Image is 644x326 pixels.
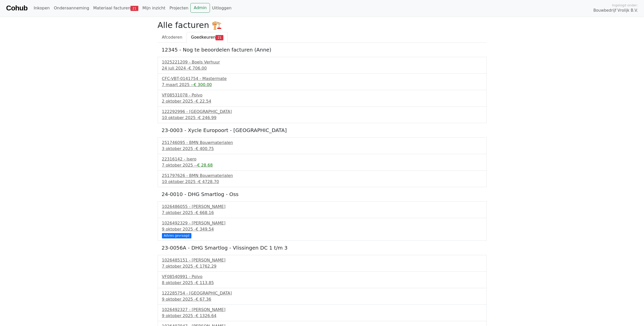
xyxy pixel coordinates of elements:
span: € 349.54 [196,227,214,232]
a: Onderaanneming [52,3,91,13]
div: 10 oktober 2025 - [162,115,482,121]
div: CFC-VBT-0141754 - Mastermate [162,76,482,82]
h5: 23-0003 - Xycle Europoort - [GEOGRAPHIC_DATA] [162,127,483,133]
span: -€ 300.00 [192,82,212,87]
span: € 706.00 [189,66,207,71]
a: Inkopen [31,3,52,13]
h5: 12345 - Nog te beoordelen facturen (Anne) [162,47,483,53]
a: 1026492327 - [PERSON_NAME]9 oktober 2025 -€ 1326.64 [162,307,482,319]
div: 1026486055 - [PERSON_NAME] [162,204,482,210]
a: Projecten [167,3,190,13]
span: € 67.36 [196,297,211,302]
span: 21 [130,6,138,11]
div: 9 oktober 2025 - [162,313,482,319]
a: Afcoderen [158,32,187,43]
a: 1025221209 - Boels Verhuur24 juli 2024 -€ 706.00 [162,59,482,71]
div: 1026492329 - [PERSON_NAME] [162,220,482,226]
span: Goedkeuren [191,35,216,40]
a: 1026486055 - [PERSON_NAME]7 oktober 2025 -€ 668.16 [162,204,482,216]
div: 1025221209 - Boels Verhuur [162,59,482,65]
div: 7 maart 2025 - [162,82,482,88]
div: 7 oktober 2025 - [162,210,482,216]
a: 1026485151 - [PERSON_NAME]7 oktober 2025 -€ 1762.29 [162,257,482,269]
a: 122292996 - [GEOGRAPHIC_DATA]10 oktober 2025 -€ 246.99 [162,109,482,121]
a: 122285754 - [GEOGRAPHIC_DATA]9 oktober 2025 -€ 67.36 [162,290,482,302]
div: 24 juli 2024 - [162,65,482,71]
div: 2 oktober 2025 - [162,98,482,104]
span: € 668.16 [196,210,214,215]
a: Cohub [6,2,27,14]
a: Uitloggen [210,3,234,13]
div: 1026492327 - [PERSON_NAME] [162,307,482,313]
a: VF08540991 - Polvo8 oktober 2025 -€ 113.85 [162,274,482,286]
div: 9 oktober 2025 - [162,226,482,232]
span: € 400.75 [196,146,214,151]
h5: 24-0010 - DHG Smartlog - Oss [162,191,483,197]
h5: 23-0056A - DHG Smartlog - Vlissingen DC 1 t/m 3 [162,245,483,251]
a: Admin [190,3,210,13]
a: Materiaal facturen21 [91,3,140,13]
span: € 1762.29 [196,264,216,269]
span: 21 [216,35,223,40]
div: VF08531078 - Polvo [162,92,482,98]
a: CFC-VBT-0141754 - Mastermate7 maart 2025 --€ 300.00 [162,76,482,88]
div: 8 oktober 2025 - [162,280,482,286]
h2: Alle facturen 🏗️ [158,20,487,30]
span: Bouwbedrijf Vrolijk B.V. [593,8,638,13]
div: 122285754 - [GEOGRAPHIC_DATA] [162,290,482,296]
div: VF08540991 - Polvo [162,274,482,280]
div: 251746095 - BMN Bouwmaterialen [162,140,482,146]
div: 251797626 - BMN Bouwmaterialen [162,173,482,179]
span: € 22.54 [196,99,211,104]
a: VF08531078 - Polvo2 oktober 2025 -€ 22.54 [162,92,482,104]
span: € 4728.70 [198,179,219,184]
span: Afcoderen [162,35,183,40]
div: 22316142 - Isero [162,156,482,162]
div: 10 oktober 2025 - [162,179,482,185]
div: 7 oktober 2025 - [162,263,482,269]
div: 7 oktober 2025 - [162,162,482,168]
a: 251746095 - BMN Bouwmaterialen3 oktober 2025 -€ 400.75 [162,140,482,152]
div: 9 oktober 2025 - [162,296,482,302]
span: € 246.99 [198,115,216,120]
span: Ingelogd onder: [612,3,638,8]
div: 1026485151 - [PERSON_NAME] [162,257,482,263]
a: Goedkeuren21 [187,32,228,43]
div: 3 oktober 2025 - [162,146,482,152]
a: 251797626 - BMN Bouwmaterialen10 oktober 2025 -€ 4728.70 [162,173,482,185]
span: € 113.85 [196,280,214,285]
div: Advies gevraagd [162,233,191,238]
a: 22316142 - Isero7 oktober 2025 --€ 28.68 [162,156,482,168]
span: € 1326.64 [196,313,216,318]
div: 122292996 - [GEOGRAPHIC_DATA] [162,109,482,115]
a: 1026492329 - [PERSON_NAME]9 oktober 2025 -€ 349.54 Advies gevraagd [162,220,482,238]
a: Mijn inzicht [140,3,168,13]
span: -€ 28.68 [196,163,213,168]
